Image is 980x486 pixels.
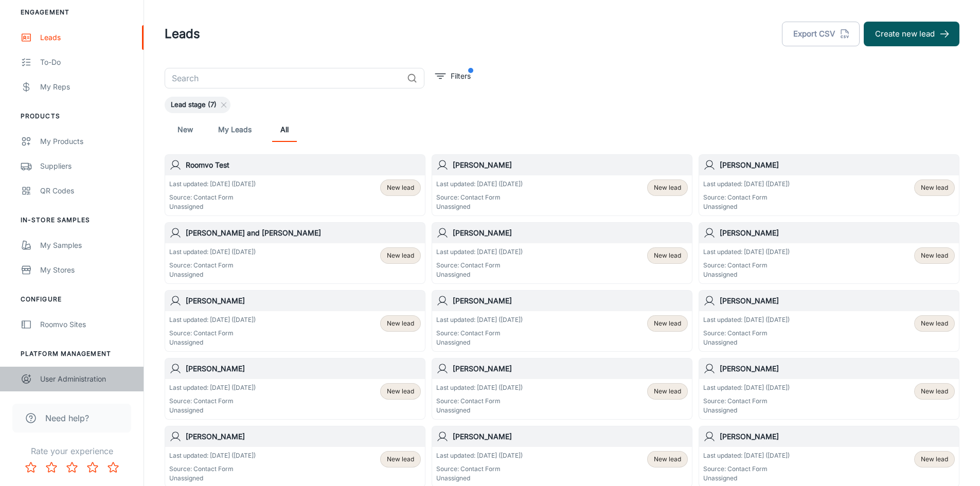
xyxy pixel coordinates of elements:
[436,451,523,460] p: Last updated: [DATE] ([DATE])
[432,222,692,284] a: [PERSON_NAME]Last updated: [DATE] ([DATE])Source: Contact FormUnassignedNew lead
[40,240,133,251] div: My Samples
[453,431,688,442] h6: [PERSON_NAME]
[165,25,200,43] h1: Leads
[436,202,523,211] p: Unassigned
[436,329,523,338] p: Source: Contact Form
[720,227,955,239] h6: [PERSON_NAME]
[703,474,790,483] p: Unassigned
[720,295,955,307] h6: [PERSON_NAME]
[387,319,414,328] span: New lead
[169,315,256,325] p: Last updated: [DATE] ([DATE])
[62,457,82,478] button: Rate 3 star
[720,159,955,171] h6: [PERSON_NAME]
[921,251,948,260] span: New lead
[703,383,790,392] p: Last updated: [DATE] ([DATE])
[169,406,256,415] p: Unassigned
[387,455,414,464] span: New lead
[41,457,62,478] button: Rate 2 star
[169,247,256,257] p: Last updated: [DATE] ([DATE])
[40,264,133,276] div: My Stores
[169,193,256,202] p: Source: Contact Form
[436,270,523,279] p: Unassigned
[436,464,523,474] p: Source: Contact Form
[436,383,523,392] p: Last updated: [DATE] ([DATE])
[169,338,256,347] p: Unassigned
[654,387,681,396] span: New lead
[699,358,959,420] a: [PERSON_NAME]Last updated: [DATE] ([DATE])Source: Contact FormUnassignedNew lead
[40,57,133,68] div: To-do
[218,117,252,142] a: My Leads
[921,319,948,328] span: New lead
[165,97,230,113] div: Lead stage (7)
[272,117,297,142] a: All
[165,154,425,216] a: Roomvo TestLast updated: [DATE] ([DATE])Source: Contact FormUnassignedNew lead
[169,383,256,392] p: Last updated: [DATE] ([DATE])
[40,160,133,172] div: Suppliers
[453,295,688,307] h6: [PERSON_NAME]
[169,261,256,270] p: Source: Contact Form
[436,406,523,415] p: Unassigned
[169,329,256,338] p: Source: Contact Form
[451,70,471,82] p: Filters
[703,202,790,211] p: Unassigned
[703,338,790,347] p: Unassigned
[703,247,790,257] p: Last updated: [DATE] ([DATE])
[654,183,681,192] span: New lead
[173,117,198,142] a: New
[82,457,103,478] button: Rate 4 star
[703,329,790,338] p: Source: Contact Form
[169,179,256,189] p: Last updated: [DATE] ([DATE])
[40,319,133,330] div: Roomvo Sites
[169,464,256,474] p: Source: Contact Form
[169,474,256,483] p: Unassigned
[432,358,692,420] a: [PERSON_NAME]Last updated: [DATE] ([DATE])Source: Contact FormUnassignedNew lead
[40,185,133,196] div: QR Codes
[453,363,688,374] h6: [PERSON_NAME]
[436,247,523,257] p: Last updated: [DATE] ([DATE])
[654,319,681,328] span: New lead
[186,159,421,171] h6: Roomvo Test
[654,455,681,464] span: New lead
[703,451,790,460] p: Last updated: [DATE] ([DATE])
[165,68,403,88] input: Search
[921,387,948,396] span: New lead
[453,227,688,239] h6: [PERSON_NAME]
[720,431,955,442] h6: [PERSON_NAME]
[720,363,955,374] h6: [PERSON_NAME]
[703,406,790,415] p: Unassigned
[654,251,681,260] span: New lead
[169,397,256,406] p: Source: Contact Form
[864,22,959,46] button: Create new lead
[169,270,256,279] p: Unassigned
[436,261,523,270] p: Source: Contact Form
[387,387,414,396] span: New lead
[387,183,414,192] span: New lead
[782,22,860,46] button: Export CSV
[40,373,133,385] div: User Administration
[165,290,425,352] a: [PERSON_NAME]Last updated: [DATE] ([DATE])Source: Contact FormUnassignedNew lead
[186,227,421,239] h6: [PERSON_NAME] and [PERSON_NAME]
[703,315,790,325] p: Last updated: [DATE] ([DATE])
[699,222,959,284] a: [PERSON_NAME]Last updated: [DATE] ([DATE])Source: Contact FormUnassignedNew lead
[165,100,223,110] span: Lead stage (7)
[165,358,425,420] a: [PERSON_NAME]Last updated: [DATE] ([DATE])Source: Contact FormUnassignedNew lead
[387,251,414,260] span: New lead
[186,363,421,374] h6: [PERSON_NAME]
[703,179,790,189] p: Last updated: [DATE] ([DATE])
[165,222,425,284] a: [PERSON_NAME] and [PERSON_NAME]Last updated: [DATE] ([DATE])Source: Contact FormUnassignedNew lead
[921,455,948,464] span: New lead
[169,451,256,460] p: Last updated: [DATE] ([DATE])
[436,338,523,347] p: Unassigned
[921,183,948,192] span: New lead
[186,295,421,307] h6: [PERSON_NAME]
[453,159,688,171] h6: [PERSON_NAME]
[703,270,790,279] p: Unassigned
[436,315,523,325] p: Last updated: [DATE] ([DATE])
[436,193,523,202] p: Source: Contact Form
[703,193,790,202] p: Source: Contact Form
[436,179,523,189] p: Last updated: [DATE] ([DATE])
[103,457,123,478] button: Rate 5 star
[433,68,473,84] button: filter
[699,154,959,216] a: [PERSON_NAME]Last updated: [DATE] ([DATE])Source: Contact FormUnassignedNew lead
[21,457,41,478] button: Rate 1 star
